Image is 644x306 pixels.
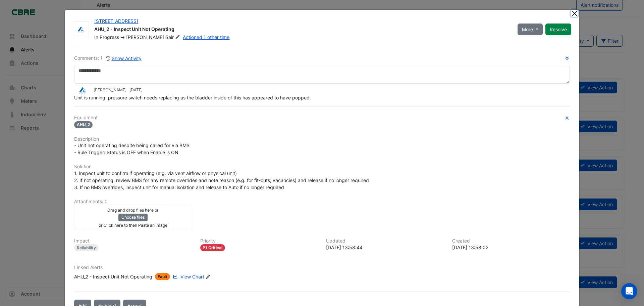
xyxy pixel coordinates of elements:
[522,26,533,33] span: More
[74,199,570,205] h6: Attachments: 0
[206,274,211,279] fa-icon: Edit Linked Alerts
[94,26,509,34] div: AHU_2 - Inspect Unit Not Operating
[74,164,570,170] h6: Solution
[183,34,229,40] a: Actioned 1 other time
[518,24,543,35] button: More
[120,34,125,40] span: ->
[326,238,444,244] h6: Updated
[74,170,369,190] span: 1. Inspect unit to confirm if operating (e.g. via vent airflow or physical unit) 2. If not operat...
[180,274,204,279] span: View Chart
[155,273,170,280] span: Fault
[74,54,142,62] div: Comments: 1
[126,34,164,40] span: [PERSON_NAME]
[326,244,444,251] div: [DATE] 13:58:44
[94,87,143,93] small: [PERSON_NAME] -
[171,273,204,280] a: View Chart
[74,265,570,270] h6: Linked Alerts
[107,208,159,213] small: Drag and drop files here or
[200,238,318,244] h6: Priority
[452,238,570,244] h6: Created
[74,238,192,244] h6: Impact
[74,244,99,251] div: Reliability
[545,24,571,35] button: Resolve
[621,283,637,299] div: Open Intercom Messenger
[200,244,225,251] div: P1 Critical
[99,223,167,228] small: or Click here to then Paste an image
[74,136,570,142] h6: Description
[94,18,138,24] a: [STREET_ADDRESS]
[94,34,119,40] span: In Progress
[129,87,143,92] span: 2025-08-05 13:58:44
[74,273,152,280] div: AHU_2 - Inspect Unit Not Operating
[118,214,148,221] button: Choose files
[571,10,578,17] button: Close
[74,95,311,100] span: Unit is running, pressure switch needs replacing as the bladder inside of this has appeared to ha...
[74,142,190,155] span: - Unit not operating despite being called for via BMS - Rule Trigger: Status is OFF when Enable i...
[74,87,91,94] img: Airmaster Australia
[105,54,142,62] button: Show Activity
[73,26,89,33] img: Airmaster Australia
[452,244,570,251] div: [DATE] 13:58:02
[74,121,93,128] span: AHU_2
[165,34,181,41] span: Sair
[74,115,570,121] h6: Equipment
